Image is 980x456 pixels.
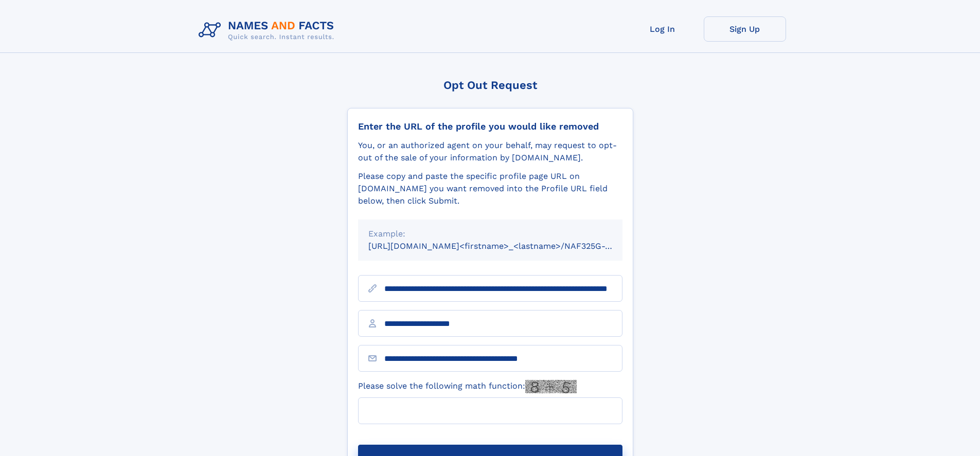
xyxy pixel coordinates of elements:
label: Please solve the following math function: [358,380,577,393]
div: Enter the URL of the profile you would like removed [358,121,622,132]
a: Sign Up [704,16,786,42]
div: Opt Out Request [347,79,633,92]
div: You, or an authorized agent on your behalf, may request to opt-out of the sale of your informatio... [358,139,622,164]
div: Example: [368,228,612,240]
div: Please copy and paste the specific profile page URL on [DOMAIN_NAME] you want removed into the Pr... [358,170,622,207]
small: [URL][DOMAIN_NAME]<firstname>_<lastname>/NAF325G-xxxxxxxx [368,241,642,251]
a: Log In [621,16,704,42]
img: Logo Names and Facts [194,16,343,44]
